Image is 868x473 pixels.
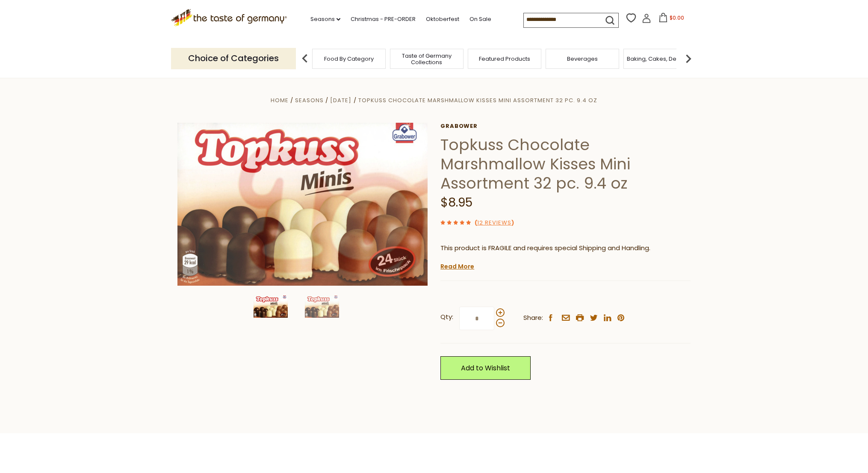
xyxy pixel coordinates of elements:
li: We will ship this product in heat-protective, cushioned packaging and ice during warm weather mon... [449,260,691,270]
p: Choice of Categories [171,48,296,69]
span: $8.95 [440,194,472,211]
a: [DATE] [330,96,351,104]
span: $0.00 [670,14,684,21]
input: Qty: [459,307,494,330]
img: previous arrow [296,50,313,67]
a: Seasons [310,15,340,24]
span: ( ) [475,219,514,227]
button: $0.00 [653,13,689,26]
a: Add to Wishlist [440,356,531,380]
a: Taste of Germany Collections [393,53,461,65]
strong: Qty: [440,312,453,322]
img: Topkuss Chocolate Marshmellow Kisses (4 units) [177,123,428,286]
a: Christmas - PRE-ORDER [351,15,416,24]
a: Seasons [295,96,324,104]
span: Share: [523,313,543,323]
img: Topkuss Chocolate Marshmellow Kisses (4 units) [254,296,288,318]
a: Topkuss Chocolate Marshmallow Kisses Mini Assortment 32 pc. 9.4 oz [358,96,597,104]
p: This product is FRAGILE and requires special Shipping and Handling. [440,243,691,254]
a: Beverages [567,56,598,62]
a: Oktoberfest [426,15,459,24]
h1: Topkuss Chocolate Marshmallow Kisses Mini Assortment 32 pc. 9.4 oz [440,135,691,193]
a: Grabower [440,123,691,130]
img: next arrow [680,50,697,67]
a: Home [271,96,289,104]
a: Baking, Cakes, Desserts [627,56,693,62]
a: Featured Products [479,56,530,62]
a: On Sale [469,15,491,24]
a: 12 Reviews [477,219,511,228]
a: Read More [440,262,474,271]
img: Topkuss Minis Chocolate Kisses in three varieties [305,296,339,318]
a: Food By Category [324,56,374,62]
